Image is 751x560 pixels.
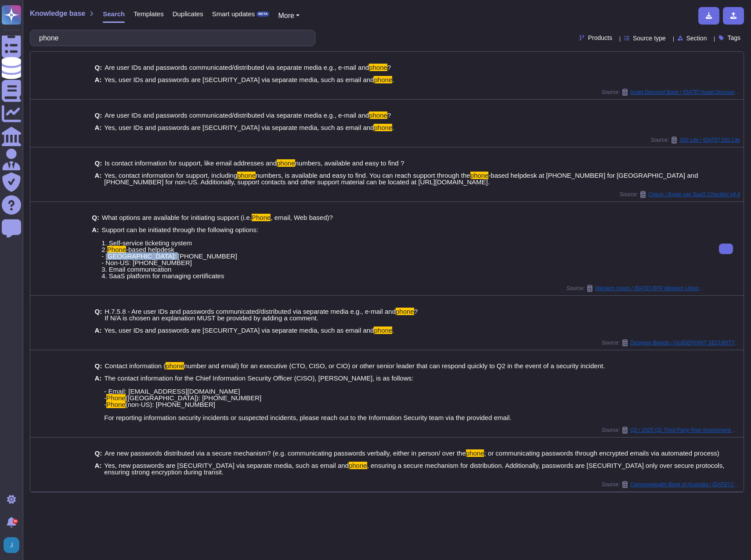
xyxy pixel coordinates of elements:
mark: Phone [106,401,125,408]
mark: Phone [107,246,126,253]
mark: phone [396,308,414,315]
span: Source: [567,285,705,292]
mark: phone [277,159,295,167]
b: Q: [94,160,102,166]
span: Source: [602,427,740,434]
mark: phone [166,362,184,370]
b: A: [94,375,101,421]
b: A: [94,172,101,185]
button: user [2,535,25,555]
span: Yes, user IDs and passwords are [SECURITY_DATA] via separate media, such as email and [104,76,374,83]
span: Yes, new passwords are [SECURITY_DATA] via separate media, such as email and [104,462,349,469]
span: Contact information ( [105,362,166,370]
span: Are new passwords distributed via a secure mechanism? (e.g. communicating passwords verbally, eit... [105,449,466,457]
span: What options are available for initiating support (i.e. [102,214,252,221]
span: Source: [602,339,740,346]
span: Section [686,35,707,41]
span: . [392,76,394,83]
img: user [4,537,19,553]
span: , email, Web based)? [271,214,332,221]
span: Templates [134,11,163,17]
b: A: [94,327,101,334]
span: Yes, contact information for support, including [104,172,237,179]
span: Designer Brands / GUIDEPOINT SECURITY LLC SIG Lite [DATE] [630,340,740,345]
span: ? If N/A is chosen an explanation MUST be provided by adding a comment. [105,308,418,322]
span: , ensuring a secure mechanism for distribution. Additionally, passwords are [SECURITY_DATA] only ... [104,462,724,476]
span: The contact information for the Chief Information Security Officer (CISO), [PERSON_NAME], is as f... [104,374,413,402]
b: Q: [94,64,102,71]
span: Yes, user IDs and passwords are [SECURITY_DATA] via separate media, such as email and [104,327,374,334]
span: Source type [633,35,666,41]
b: Q: [94,363,102,369]
span: ? [387,64,391,71]
span: . [392,124,394,131]
span: Knowledge base [30,10,85,17]
mark: phone [349,462,367,469]
b: A: [94,462,101,475]
span: Products [588,35,612,41]
span: -based helpdesk at [PHONE_NUMBER] for [GEOGRAPHIC_DATA] and [PHONE_NUMBER] for non-US. Additional... [104,172,698,186]
mark: phone [374,124,392,131]
b: Q: [94,308,102,321]
span: ? [387,111,391,119]
span: numbers, available and easy to find ? [295,159,404,167]
span: Source: [602,481,740,488]
span: More [278,12,294,19]
input: Search a question or template... [35,30,306,46]
b: Q: [94,450,102,456]
span: -based helpdesk - [GEOGRAPHIC_DATA]: [PHONE_NUMBER] - Non-US: [PHONE_NUMBER] 3. Email communicati... [101,246,237,280]
span: ; or communicating passwords through encrypted emails via automated process) [484,449,719,457]
b: A: [94,76,101,83]
mark: phone [374,327,392,334]
div: 9+ [13,519,18,524]
span: Smart updates [212,11,255,17]
b: Q: [92,214,99,221]
span: Source: [620,191,740,198]
span: Search [103,11,125,17]
span: numbers, is available and easy to find. You can reach support through the [256,172,470,179]
mark: phone [237,172,256,179]
mark: phone [369,111,387,119]
span: Israel Discount Bank / [DATE] Israel Discount Bank SIG Lite 2021 [630,90,740,95]
mark: Phone [252,214,271,221]
span: Are user IDs and passwords communicated/distributed via separate media e.g., e-mail and [105,111,369,119]
span: Yes, user IDs and passwords are [SECURITY_DATA] via separate media, such as email and [104,124,374,131]
b: Q: [94,112,102,118]
span: Cosun / Kopie van SaaS Checklist v4.4 [648,192,740,197]
button: More [278,11,300,21]
span: Duplicates [173,11,203,17]
span: . [392,327,394,334]
span: ([GEOGRAPHIC_DATA]): [PHONE_NUMBER] - [104,394,261,408]
b: A: [92,226,99,279]
span: Western Union / [DATE] RFP Western Union Certificate Lifecycle and PKI [595,286,705,291]
mark: phone [470,172,489,179]
mark: Phone [106,394,125,402]
span: Commonwealth Bank of Australia / [DATE] Commonwealth SOC2 Follow Up Questions [630,482,740,487]
span: number and email) for an executive (CTO, CISO, or CIO) or other senior leader that can respond qu... [184,362,605,370]
span: Are user IDs and passwords communicated/distributed via separate media e.g., e-mail and [105,64,369,71]
span: H.7.5.8 - Are user IDs and passwords communicated/distributed via separate media e.g., e-mail and [105,308,396,315]
mark: phone [369,64,387,71]
span: Source: [602,89,740,96]
div: BETA [256,11,269,17]
b: A: [94,124,101,131]
span: Q2 / 2025 Q2 Third Party Risk Assessment Documentation Request (2) [630,427,740,433]
span: SIG Lite / [DATE] SIG Lite [679,137,740,143]
mark: phone [466,449,484,457]
span: Support can be initiated through the following options: 1. Self-service ticketing system 2. [101,226,258,253]
span: Tags [727,35,740,41]
span: Source: [651,136,740,144]
span: Is contact information for support, like email addresses and [105,159,277,167]
mark: phone [374,76,392,83]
